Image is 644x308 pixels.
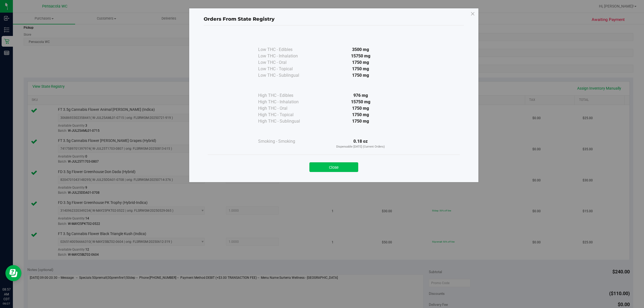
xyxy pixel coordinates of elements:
div: 1750 mg [312,72,409,79]
div: Low THC - Edibles [258,46,312,53]
div: 15750 mg [312,53,409,59]
div: High THC - Sublingual [258,118,312,124]
div: 1750 mg [312,59,409,66]
div: 976 mg [312,92,409,99]
div: 1750 mg [312,66,409,72]
div: 1750 mg [312,118,409,124]
div: 1750 mg [312,112,409,118]
div: High THC - Oral [258,105,312,112]
div: High THC - Topical [258,112,312,118]
div: Low THC - Topical [258,66,312,72]
button: Close [309,162,358,172]
iframe: Resource center [5,265,21,281]
div: Low THC - Inhalation [258,53,312,59]
div: 15750 mg [312,99,409,105]
div: Low THC - Sublingual [258,72,312,79]
p: Dispensable [DATE] (Current Orders) [312,145,409,149]
div: 1750 mg [312,105,409,112]
div: 0.18 oz [312,138,409,149]
div: Smoking - Smoking [258,138,312,145]
div: 3500 mg [312,46,409,53]
span: Orders From State Registry [204,16,275,22]
div: High THC - Edibles [258,92,312,99]
div: High THC - Inhalation [258,99,312,105]
div: Low THC - Oral [258,59,312,66]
